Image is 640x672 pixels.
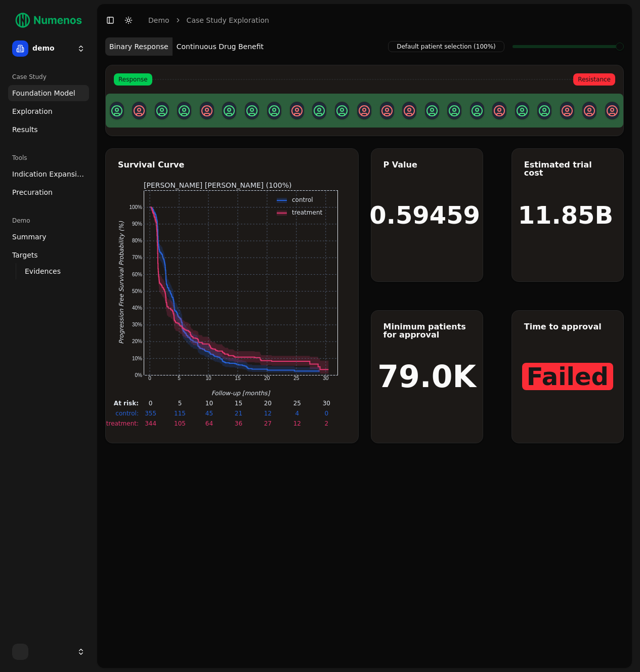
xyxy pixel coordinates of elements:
text: 10% [132,356,142,361]
text: 4 [295,410,300,417]
text: control [292,196,313,203]
a: Case Study Exploration [187,15,269,25]
a: Indication Expansion [8,166,89,182]
text: 25 [294,375,300,381]
button: demo [8,36,89,61]
text: treatment: [106,420,139,427]
text: 90% [132,221,142,227]
span: Indication Expansion [12,169,85,179]
span: Default patient selection (100%) [388,41,504,52]
text: 105 [174,420,186,427]
text: 15 [235,400,242,407]
span: Response [114,73,152,86]
text: 0 [325,410,329,417]
span: Targets [12,250,38,260]
span: Exploration [12,106,53,116]
text: 80% [132,238,142,243]
text: 70% [132,255,142,260]
div: Case Study [8,69,89,85]
text: 30 [323,375,329,381]
text: Follow-up [months] [211,390,271,397]
text: 20% [132,339,142,344]
text: 60% [132,272,142,277]
text: 5 [178,400,182,407]
span: Evidences [25,266,61,276]
text: 344 [145,420,156,427]
span: Failed [522,363,613,390]
text: 27 [264,420,272,427]
text: 20 [264,400,272,407]
text: [PERSON_NAME] [PERSON_NAME] (100%) [144,181,291,189]
text: 2 [325,420,329,427]
text: treatment [292,209,322,216]
text: 30 [323,400,330,407]
text: 10 [205,400,213,407]
text: At risk: [114,400,139,407]
a: demo [148,15,169,25]
text: 0% [135,372,143,378]
text: 12 [293,420,301,427]
a: Targets [8,247,89,263]
button: Continuous Drug Benefit [173,37,268,56]
div: Demo [8,213,89,229]
div: Survival Curve [118,161,346,169]
text: 25 [293,400,301,407]
text: 15 [235,375,241,381]
text: 100% [130,204,143,210]
text: 64 [205,420,213,427]
span: Precuration [12,187,53,197]
div: Tools [8,150,89,166]
nav: breadcrumb [148,15,269,25]
a: Exploration [8,103,89,119]
h1: 79.0K [377,361,476,392]
text: 36 [235,420,242,427]
a: Summary [8,229,89,245]
span: Summary [12,232,47,242]
text: 30% [132,322,142,327]
button: Binary Response [105,37,173,56]
text: 12 [264,410,272,417]
text: 10 [206,375,212,381]
a: Foundation Model [8,85,89,101]
span: Foundation Model [12,88,75,98]
text: 0 [149,375,152,381]
text: Progression Free Survival Probability (%) [118,221,125,344]
text: 21 [235,410,242,417]
text: 45 [205,410,213,417]
span: Results [12,124,38,135]
text: 115 [174,410,186,417]
text: 0 [149,400,153,407]
a: Evidences [21,264,77,278]
h1: 11.85B [518,203,613,227]
a: Results [8,121,89,138]
text: 355 [145,410,156,417]
text: 50% [132,288,142,294]
text: 40% [132,305,142,311]
text: 5 [178,375,181,381]
text: control: [116,410,139,417]
a: Precuration [8,184,89,200]
span: Resistance [573,73,615,86]
img: Numenos [8,8,89,32]
span: demo [32,44,73,53]
h1: 0.59459 [369,203,480,227]
text: 20 [265,375,271,381]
